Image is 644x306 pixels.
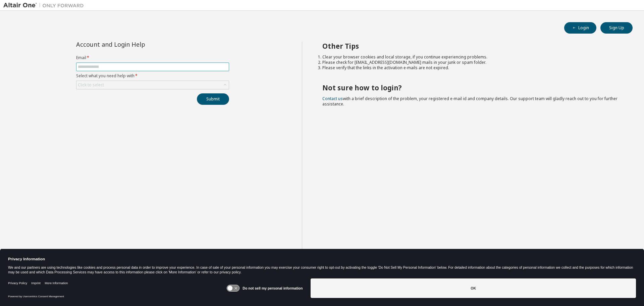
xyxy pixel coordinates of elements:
div: Click to select [76,81,229,89]
img: Altair One [3,2,87,9]
li: Please check for [EMAIL_ADDRESS][DOMAIN_NAME] mails in your junk or spam folder. [322,60,621,65]
label: Select what you need help with [76,73,229,79]
label: Email [76,55,229,60]
li: Please verify that the links in the activation e-mails are not expired. [322,65,621,71]
div: Click to select [78,82,104,88]
span: with a brief description of the problem, your registered e-mail id and company details. Our suppo... [322,96,618,107]
button: Sign Up [600,22,633,34]
button: Login [564,22,596,34]
a: Contact us [322,96,343,101]
button: Submit [197,93,229,105]
h2: Not sure how to login? [322,83,621,92]
li: Clear your browser cookies and local storage, if you continue experiencing problems. [322,54,621,60]
h2: Other Tips [322,42,621,50]
div: Account and Login Help [76,42,199,47]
